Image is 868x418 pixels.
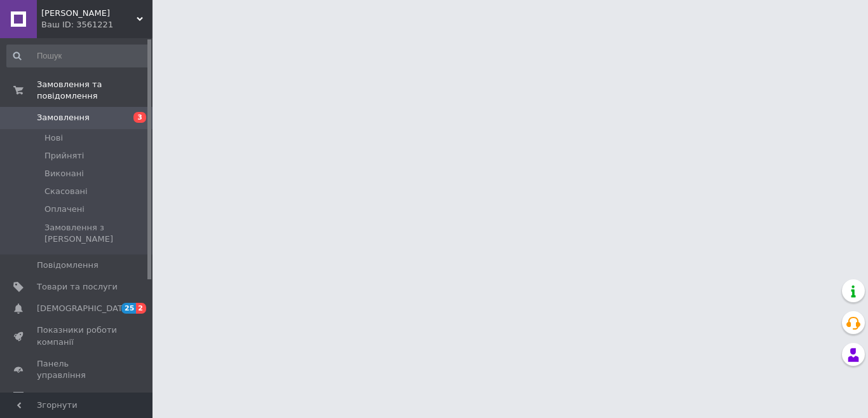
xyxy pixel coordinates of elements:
span: Відгуки [37,391,70,403]
span: Повідомлення [37,260,98,271]
span: 3 [133,112,146,123]
span: Виконані [44,168,84,179]
span: Скасовані [44,186,88,197]
span: Нові [44,132,63,144]
span: Дракоша Тоша [41,8,137,19]
span: Оплачені [44,204,85,215]
span: Замовлення [37,112,90,123]
span: 2 [136,303,146,314]
span: Замовлення та повідомлення [37,79,153,102]
span: 25 [121,303,136,314]
span: Панель управління [37,358,118,381]
span: Замовлення з [PERSON_NAME] [44,222,149,245]
input: Пошук [6,45,150,67]
span: [DEMOGRAPHIC_DATA] [37,303,131,314]
div: Ваш ID: 3561221 [41,19,153,31]
span: Прийняті [44,150,84,162]
span: Товари та послуги [37,281,118,293]
span: Показники роботи компанії [37,324,118,347]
